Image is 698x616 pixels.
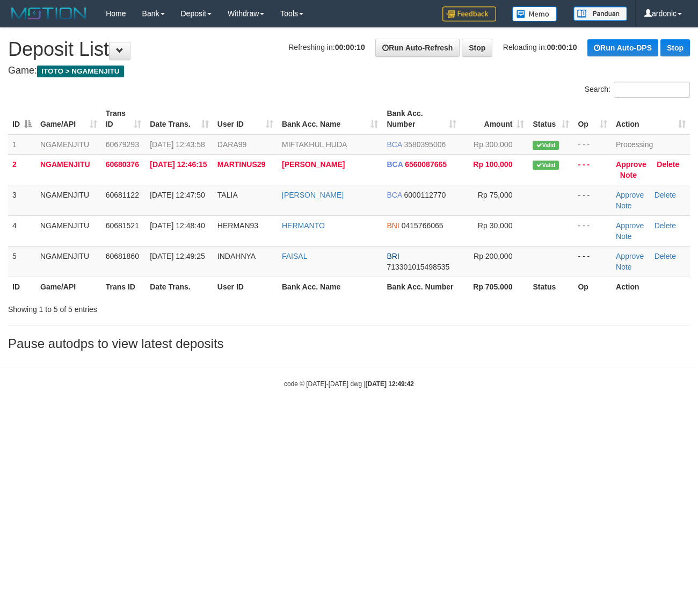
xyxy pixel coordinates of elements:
[150,191,205,199] span: [DATE] 12:47:50
[101,277,146,296] th: Trans ID
[150,160,207,169] span: [DATE] 12:46:15
[8,66,690,76] h4: Game:
[528,104,573,134] th: Status: activate to sort column ascending
[387,160,403,169] span: BCA
[573,154,612,185] td: - - -
[213,277,278,296] th: User ID
[37,66,124,77] span: ITOTO > NGAMENJITU
[614,82,690,98] input: Search:
[278,104,382,134] th: Bank Acc. Name: activate to sort column ascending
[478,191,513,199] span: Rp 75,000
[101,104,146,134] th: Trans ID: activate to sort column ascending
[366,380,414,388] strong: [DATE] 12:49:42
[106,160,139,169] span: 60680376
[474,140,512,149] span: Rp 300,000
[146,277,213,296] th: Date Trans.
[573,134,612,155] td: - - -
[8,39,690,60] h1: Deposit List
[616,232,632,241] a: Note
[612,104,690,134] th: Action: activate to sort column ascending
[387,221,399,230] span: BNI
[387,191,402,199] span: BCA
[533,161,558,170] span: Valid transaction
[36,246,101,277] td: NGAMENJITU
[106,221,139,230] span: 60681521
[288,43,365,52] span: Refreshing in:
[335,43,365,52] strong: 00:00:10
[36,154,101,185] td: NGAMENJITU
[282,221,325,230] a: HERMANTO
[462,39,492,57] a: Stop
[8,337,690,351] h3: Pause autodps to view latest deposits
[573,246,612,277] td: - - -
[282,160,345,169] a: [PERSON_NAME]
[474,252,512,260] span: Rp 200,000
[8,277,36,296] th: ID
[616,160,646,169] a: Approve
[387,263,449,271] span: Copy 713301015498535 to clipboard
[587,39,658,56] a: Run Auto-DPS
[282,140,347,149] a: MIFTAKHUL HUDA
[36,185,101,215] td: NGAMENJITU
[503,43,577,52] span: Reloading in:
[612,277,690,296] th: Action
[573,277,612,296] th: Op
[442,6,496,21] img: Feedback.jpg
[387,140,402,149] span: BCA
[585,82,690,98] label: Search:
[612,134,690,155] td: Processing
[106,252,139,260] span: 60681860
[573,215,612,246] td: - - -
[528,277,573,296] th: Status
[217,221,258,230] span: HERMAN93
[8,154,36,185] td: 2
[473,160,512,169] span: Rp 100,000
[616,221,644,230] a: Approve
[657,160,679,169] a: Delete
[402,221,443,230] span: Copy 0415766065 to clipboard
[616,263,632,271] a: Note
[461,277,528,296] th: Rp 705.000
[217,160,265,169] span: MARTINUS29
[217,191,238,199] span: TALIA
[616,201,632,210] a: Note
[36,134,101,155] td: NGAMENJITU
[150,221,205,230] span: [DATE] 12:48:40
[478,221,513,230] span: Rp 30,000
[512,6,557,21] img: Button%20Memo.svg
[405,160,447,169] span: Copy 6560087665 to clipboard
[573,104,612,134] th: Op: activate to sort column ascending
[382,104,461,134] th: Bank Acc. Number: activate to sort column ascending
[655,191,676,199] a: Delete
[382,277,461,296] th: Bank Acc. Number
[655,221,676,230] a: Delete
[573,6,627,21] img: panduan.png
[36,277,101,296] th: Game/API
[375,39,460,57] a: Run Auto-Refresh
[8,134,36,155] td: 1
[616,191,644,199] a: Approve
[404,191,446,199] span: Copy 6000112770 to clipboard
[461,104,528,134] th: Amount: activate to sort column ascending
[8,185,36,215] td: 3
[573,185,612,215] td: - - -
[8,215,36,246] td: 4
[106,140,139,149] span: 60679293
[217,252,256,260] span: INDAHNYA
[616,252,644,260] a: Approve
[655,252,676,260] a: Delete
[387,252,399,260] span: BRI
[547,43,577,52] strong: 00:00:10
[660,39,690,56] a: Stop
[217,140,246,149] span: DARA99
[8,300,283,315] div: Showing 1 to 5 of 5 entries
[150,252,205,260] span: [DATE] 12:49:25
[8,104,36,134] th: ID: activate to sort column descending
[284,380,414,388] small: code © [DATE]-[DATE] dwg |
[36,215,101,246] td: NGAMENJITU
[146,104,213,134] th: Date Trans.: activate to sort column ascending
[533,141,558,150] span: Valid transaction
[213,104,278,134] th: User ID: activate to sort column ascending
[404,140,446,149] span: Copy 3580395006 to clipboard
[8,5,90,21] img: MOTION_logo.png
